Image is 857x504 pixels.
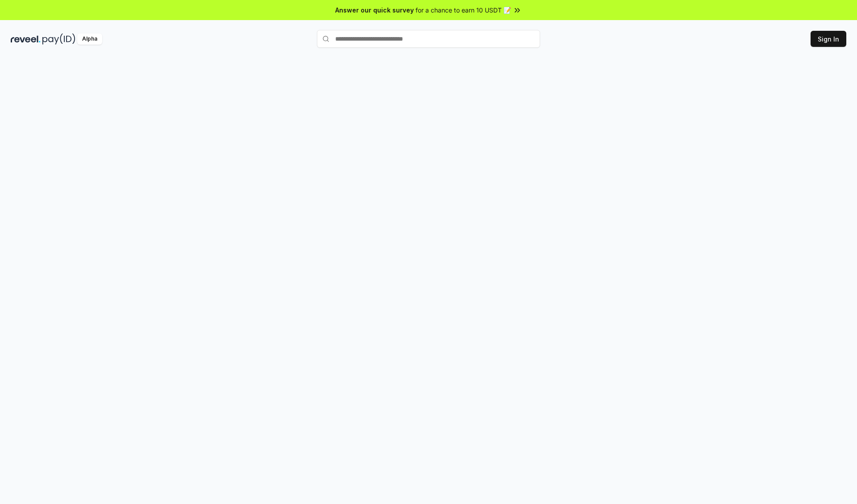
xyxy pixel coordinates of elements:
img: pay_id [42,33,75,45]
button: Sign In [811,31,846,47]
span: Answer our quick survey [335,5,414,15]
div: Alpha [77,33,102,45]
img: reveel_dark [11,33,41,45]
span: for a chance to earn 10 USDT 📝 [416,5,511,15]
